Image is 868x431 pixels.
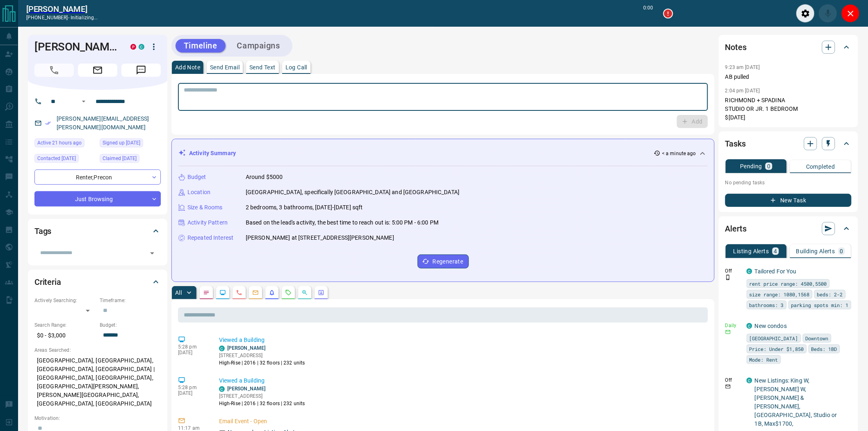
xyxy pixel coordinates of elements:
[755,323,787,329] a: New condos
[187,218,228,227] p: Activity Pattern
[302,289,308,296] svg: Opportunities
[34,191,161,206] div: Just Browsing
[725,329,731,335] svg: Email
[57,115,149,131] a: [PERSON_NAME][EMAIL_ADDRESS][PERSON_NAME][DOMAIN_NAME]
[37,139,82,147] span: Active 21 hours ago
[236,289,242,296] svg: Calls
[819,4,837,23] div: Mute
[219,352,305,359] p: [STREET_ADDRESS]
[175,64,200,70] p: Add Note
[817,290,843,298] span: beds: 2-2
[203,289,210,296] svg: Notes
[175,290,182,296] p: All
[725,222,747,235] h2: Alerts
[187,203,223,212] p: Size & Rooms
[219,386,225,392] div: condos.ca
[178,350,207,355] p: [DATE]
[740,163,762,169] p: Pending
[749,290,810,298] span: size range: 1080,1568
[246,188,459,197] p: [GEOGRAPHIC_DATA], specifically [GEOGRAPHIC_DATA] and [GEOGRAPHIC_DATA]
[749,334,798,342] span: [GEOGRAPHIC_DATA]
[219,336,705,344] p: Viewed a Building
[767,163,770,169] p: 0
[227,345,265,351] a: [PERSON_NAME]
[725,219,852,238] div: Alerts
[246,234,394,242] p: [PERSON_NAME] at [STREET_ADDRESS][PERSON_NAME]
[725,322,742,329] p: Daily
[34,64,74,77] span: Call
[796,4,815,23] div: Audio Settings
[725,64,760,70] p: 9:23 am [DATE]
[749,345,804,353] span: Price: Under $1,850
[725,137,746,150] h2: Tasks
[219,376,705,385] p: Viewed a Building
[806,334,829,342] span: Downtown
[34,40,118,53] h1: [PERSON_NAME]
[34,154,96,165] div: Sun Jul 20 2025
[26,14,98,21] p: [PHONE_NUMBER] -
[78,64,117,77] span: Email
[733,248,769,254] p: Listing Alerts
[755,268,797,275] a: Tailored For You
[749,355,778,364] span: Mode: Rent
[725,267,742,275] p: Off
[34,297,96,304] p: Actively Searching:
[749,301,784,309] span: bathrooms: 3
[100,138,161,150] div: Mon Feb 25 2019
[246,173,283,181] p: Around $5000
[811,345,837,353] span: Beds: 1BD
[229,39,288,53] button: Campaigns
[121,64,161,77] span: Message
[139,44,144,50] div: condos.ca
[725,134,852,154] div: Tasks
[747,323,752,329] div: condos.ca
[755,377,837,427] a: New Listings: King W, [PERSON_NAME] W, [PERSON_NAME] & [PERSON_NAME], [GEOGRAPHIC_DATA], Studio o...
[34,354,161,410] p: [GEOGRAPHIC_DATA], [GEOGRAPHIC_DATA], [GEOGRAPHIC_DATA], [GEOGRAPHIC_DATA] | [GEOGRAPHIC_DATA], [...
[219,417,705,426] p: Email Event - Open
[841,4,860,23] div: Close
[725,384,731,390] svg: Email
[725,96,852,122] p: RICHMOND + SPADINA STUDIO OR JR. 1 BEDROOM $[DATE]
[103,139,140,147] span: Signed up [DATE]
[747,378,752,383] div: condos.ca
[725,88,760,94] p: 2:04 pm [DATE]
[45,120,51,126] svg: Email Verified
[219,392,305,400] p: [STREET_ADDRESS]
[747,268,752,274] div: condos.ca
[71,15,98,21] span: initializing...
[34,225,51,238] h2: Tags
[34,138,96,150] div: Sun Aug 17 2025
[725,73,852,81] p: AB pulled
[146,248,158,259] button: Open
[34,329,96,342] p: $0 - $3,000
[130,44,136,50] div: property.ca
[749,280,827,288] span: rent price range: 4500,5500
[246,203,363,212] p: 2 bedrooms, 3 bathrooms, [DATE]-[DATE] sqft
[806,164,835,170] p: Completed
[79,96,89,106] button: Open
[100,154,161,165] div: Sun Jul 20 2025
[252,289,259,296] svg: Emails
[187,173,206,181] p: Budget
[34,415,161,422] p: Motivation:
[286,64,307,70] p: Log Call
[178,344,207,350] p: 5:28 pm
[37,154,76,163] span: Contacted [DATE]
[178,390,207,396] p: [DATE]
[34,275,61,289] h2: Criteria
[662,150,696,157] p: < a minute ago
[219,400,305,407] p: High-Rise | 2016 | 32 floors | 232 units
[725,194,852,207] button: New Task
[246,218,439,227] p: Based on the lead's activity, the best time to reach out is: 5:00 PM - 6:00 PM
[210,64,240,70] p: Send Email
[249,64,276,70] p: Send Text
[34,346,161,354] p: Areas Searched:
[189,149,236,158] p: Activity Summary
[644,4,653,23] p: 0:00
[34,321,96,329] p: Search Range:
[100,321,161,329] p: Budget:
[219,289,226,296] svg: Lead Browsing Activity
[103,154,137,163] span: Claimed [DATE]
[725,177,852,189] p: No pending tasks
[100,297,161,304] p: Timeframe:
